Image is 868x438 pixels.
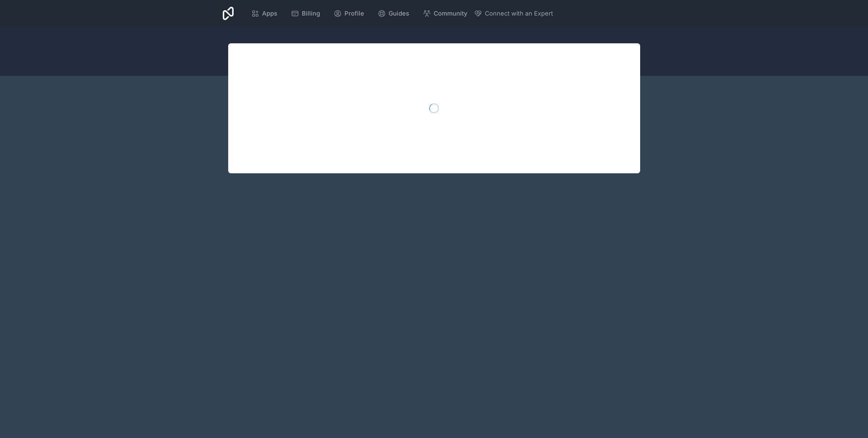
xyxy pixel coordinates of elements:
[434,9,467,18] span: Community
[485,9,553,18] span: Connect with an Expert
[328,6,370,21] a: Profile
[302,9,320,18] span: Billing
[285,6,325,21] a: Billing
[344,9,364,18] span: Profile
[372,6,415,21] a: Guides
[474,9,553,18] button: Connect with an Expert
[389,9,409,18] span: Guides
[246,6,283,21] a: Apps
[262,9,277,18] span: Apps
[417,6,473,21] a: Community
